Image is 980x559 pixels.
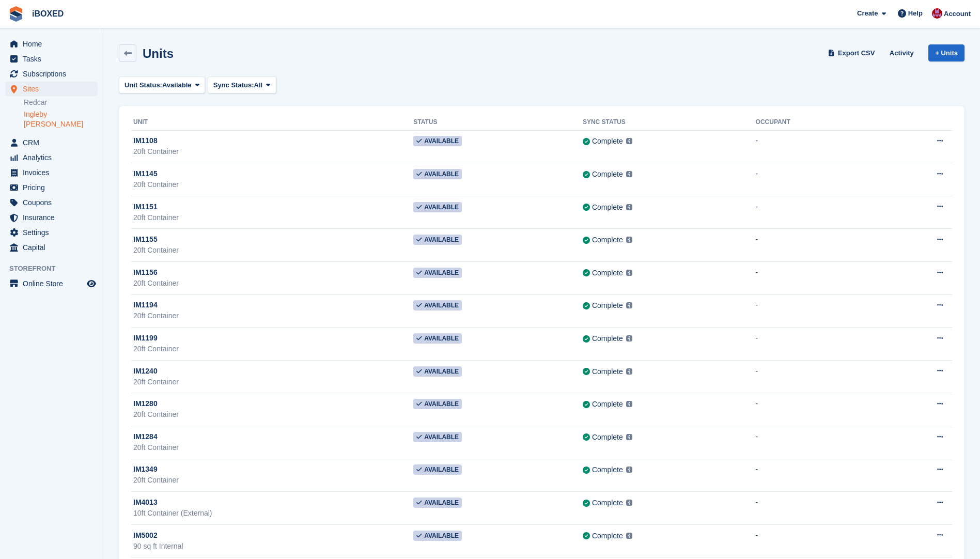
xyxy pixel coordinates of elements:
[756,130,877,163] td: -
[133,541,413,552] div: 90 sq ft Internal
[626,368,632,375] img: icon-info-grey-7440780725fd019a000dd9b08b2336e03edf1995a4989e88bcd33f0948082b44.svg
[626,237,632,243] img: icon-info-grey-7440780725fd019a000dd9b08b2336e03edf1995a4989e88bcd33f0948082b44.svg
[143,46,174,60] h2: Units
[413,300,462,310] span: Available
[592,333,623,344] div: Complete
[592,202,623,213] div: Complete
[213,80,254,90] span: Sync Status:
[133,179,413,190] div: 20ft Container
[85,277,98,290] a: Preview store
[133,464,158,475] span: IM1349
[125,80,162,90] span: Unit Status:
[5,82,98,96] a: menu
[413,432,462,442] span: Available
[413,136,462,146] span: Available
[23,240,85,255] span: Capital
[5,52,98,66] a: menu
[413,333,462,344] span: Available
[756,459,877,492] td: -
[592,235,623,245] div: Complete
[119,76,205,94] button: Unit Status: Available
[5,195,98,210] a: menu
[5,210,98,225] a: menu
[5,276,98,291] a: menu
[626,500,632,506] img: icon-info-grey-7440780725fd019a000dd9b08b2336e03edf1995a4989e88bcd33f0948082b44.svg
[944,9,971,19] span: Account
[756,524,877,557] td: -
[592,399,623,410] div: Complete
[133,135,158,146] span: IM1108
[592,432,623,443] div: Complete
[23,180,85,195] span: Pricing
[756,360,877,393] td: -
[133,475,413,486] div: 20ft Container
[592,464,623,475] div: Complete
[413,268,462,278] span: Available
[626,401,632,407] img: icon-info-grey-7440780725fd019a000dd9b08b2336e03edf1995a4989e88bcd33f0948082b44.svg
[756,393,877,426] td: -
[413,202,462,212] span: Available
[583,114,756,131] th: Sync Status
[133,409,413,420] div: 20ft Container
[592,300,623,311] div: Complete
[24,98,98,107] a: Redcar
[592,498,623,508] div: Complete
[626,138,632,144] img: icon-info-grey-7440780725fd019a000dd9b08b2336e03edf1995a4989e88bcd33f0948082b44.svg
[626,270,632,276] img: icon-info-grey-7440780725fd019a000dd9b08b2336e03edf1995a4989e88bcd33f0948082b44.svg
[133,508,413,519] div: 10ft Container (External)
[756,262,877,295] td: -
[133,212,413,223] div: 20ft Container
[133,146,413,157] div: 20ft Container
[626,302,632,308] img: icon-info-grey-7440780725fd019a000dd9b08b2336e03edf1995a4989e88bcd33f0948082b44.svg
[626,434,632,440] img: icon-info-grey-7440780725fd019a000dd9b08b2336e03edf1995a4989e88bcd33f0948082b44.svg
[133,310,413,321] div: 20ft Container
[592,268,623,278] div: Complete
[756,294,877,328] td: -
[413,531,462,541] span: Available
[23,276,85,291] span: Online Store
[5,37,98,51] a: menu
[24,110,98,129] a: Ingleby [PERSON_NAME]
[592,169,623,180] div: Complete
[133,168,158,179] span: IM1145
[885,44,918,61] a: Activity
[133,377,413,387] div: 20ft Container
[133,245,413,256] div: 20ft Container
[626,467,632,473] img: icon-info-grey-7440780725fd019a000dd9b08b2336e03edf1995a4989e88bcd33f0948082b44.svg
[23,210,85,225] span: Insurance
[5,240,98,255] a: menu
[908,8,923,19] span: Help
[626,533,632,539] img: icon-info-grey-7440780725fd019a000dd9b08b2336e03edf1995a4989e88bcd33f0948082b44.svg
[162,80,192,90] span: Available
[133,278,413,289] div: 20ft Container
[9,263,103,274] span: Storefront
[133,267,158,278] span: IM1156
[413,366,462,377] span: Available
[413,235,462,245] span: Available
[592,531,623,541] div: Complete
[254,80,263,90] span: All
[413,399,462,409] span: Available
[928,44,965,61] a: + Units
[626,204,632,210] img: icon-info-grey-7440780725fd019a000dd9b08b2336e03edf1995a4989e88bcd33f0948082b44.svg
[133,333,158,344] span: IM1199
[23,37,85,51] span: Home
[23,150,85,165] span: Analytics
[133,366,158,377] span: IM1240
[756,492,877,525] td: -
[23,82,85,96] span: Sites
[592,366,623,377] div: Complete
[5,225,98,240] a: menu
[413,169,462,179] span: Available
[133,398,158,409] span: IM1280
[23,135,85,150] span: CRM
[23,52,85,66] span: Tasks
[133,431,158,442] span: IM1284
[756,426,877,459] td: -
[857,8,878,19] span: Create
[756,328,877,361] td: -
[5,150,98,165] a: menu
[5,180,98,195] a: menu
[23,195,85,210] span: Coupons
[838,48,875,58] span: Export CSV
